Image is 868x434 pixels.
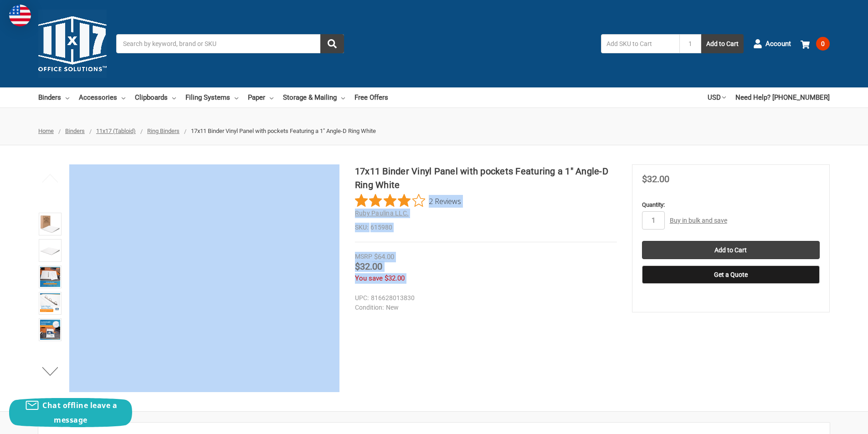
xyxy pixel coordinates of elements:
a: 11x17 (Tabloid) [96,128,136,134]
a: Ruby Paulina LLC. [355,209,409,217]
button: Previous [36,169,64,187]
a: Filing Systems [185,87,238,107]
span: 2 Reviews [429,194,461,208]
a: Home [38,128,54,134]
input: Add SKU to Cart [601,34,679,53]
div: MSRP [355,252,372,261]
a: Account [753,32,791,56]
img: 17x11 Binder Vinyl Panel with pockets Featuring a 1" Angle-D Ring White [40,240,60,260]
span: $32.00 [355,261,382,272]
label: Quantity: [642,200,820,209]
h1: 17x11 Binder Vinyl Panel with pockets Featuring a 1" Angle-D Ring White [355,164,617,192]
dt: SKU: [355,223,368,232]
a: Binders [38,87,69,107]
a: Binders [65,128,85,134]
dd: 816628013830 [355,293,613,303]
span: Chat offline leave a message [42,400,117,425]
dt: UPC: [355,293,369,303]
span: $32.00 [385,274,405,282]
button: Chat offline leave a message [9,398,132,427]
a: USD [708,87,726,107]
span: 0 [816,37,830,51]
a: Ring Binders [147,128,180,134]
img: 17”x11” Vinyl Binders (615980) White [40,267,60,287]
a: Need Help? [PHONE_NUMBER] [735,87,830,107]
dd: New [355,303,613,312]
button: Rated 4 out of 5 stars from 2 reviews. Jump to reviews. [355,194,461,208]
a: Free Offers [354,87,388,107]
a: Buy in bulk and save [670,217,727,224]
img: 17x11 Binder Vinyl Panel with pockets Featuring a 1" Angle-D Ring White [40,320,60,340]
span: 17x11 Binder Vinyl Panel with pockets Featuring a 1" Angle-D Ring White [191,128,376,134]
a: Clipboards [135,87,176,107]
button: Add to Cart [701,34,744,53]
img: duty and tax information for United States [9,5,31,26]
a: 0 [801,32,830,56]
img: 11x17.com [38,10,107,78]
a: Storage & Mailing [283,87,345,107]
span: $64.00 [374,253,394,261]
button: Next [36,362,64,380]
input: Add to Cart [642,241,820,259]
span: You save [355,274,383,282]
dt: Condition: [355,303,384,312]
img: 17x11 Binder Vinyl Panel with pockets Featuring a 1" Angle-D Ring White [40,214,60,234]
input: Search by keyword, brand or SKU [116,34,344,53]
img: 17x11 Binder Vinyl Panel with pockets Featuring a 1" Angle-D Ring White [40,293,60,313]
a: Accessories [79,87,125,107]
button: Get a Quote [642,266,820,284]
a: Paper [248,87,273,107]
span: Account [765,39,791,49]
span: $32.00 [642,174,669,184]
dd: 615980 [355,223,617,232]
